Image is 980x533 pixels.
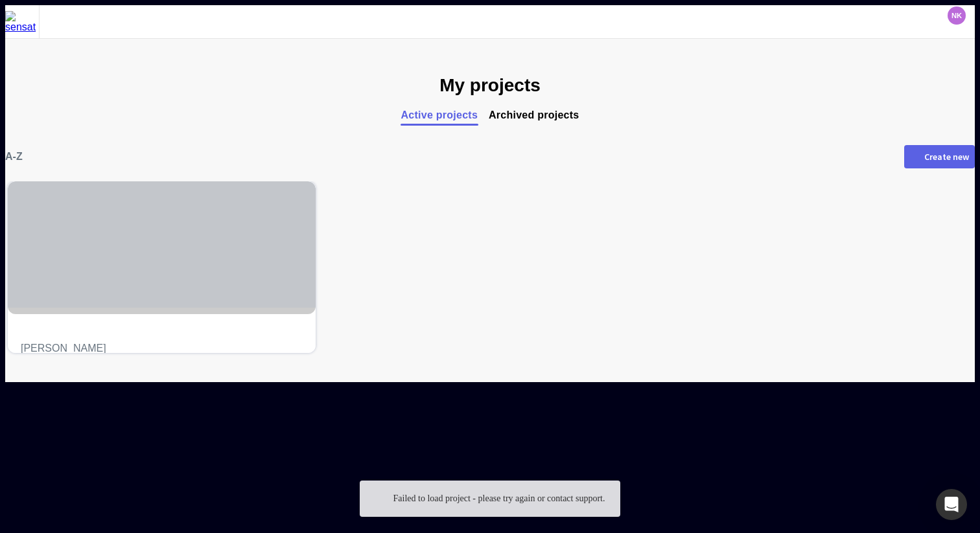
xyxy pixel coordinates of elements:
[401,109,478,121] span: Active projects
[489,109,579,121] span: Archived projects
[936,489,967,520] div: Open Intercom Messenger
[5,11,39,33] img: sensat
[904,145,975,168] button: Create new
[21,342,303,354] span: [PERSON_NAME]
[951,12,962,19] text: NK
[439,75,541,96] h1: My projects
[5,151,23,163] div: A-Z
[393,491,605,506] div: Failed to load project - please try again or contact support.
[924,152,969,161] div: Create new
